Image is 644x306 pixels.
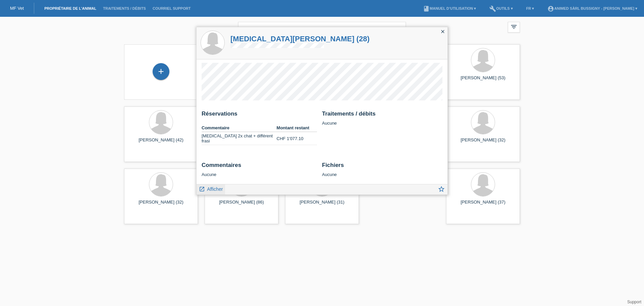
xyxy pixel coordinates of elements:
div: Aucune [322,111,442,126]
h2: Commentaires [202,162,317,172]
span: Afficher [207,186,223,192]
i: build [489,5,496,12]
i: account_circle [547,5,554,12]
a: [MEDICAL_DATA][PERSON_NAME] (28) [230,35,370,43]
i: filter_list [510,23,518,31]
a: star_border [438,186,445,194]
a: FR ▾ [523,6,538,10]
a: Support [627,300,641,304]
a: Traitements / débits [100,6,149,10]
i: launch [199,186,205,192]
a: launch Afficher [199,184,223,193]
h2: Fichiers [322,162,442,172]
a: MF Vet [10,6,24,11]
a: Propriétaire de l’animal [41,6,100,10]
div: [PERSON_NAME] (37) [451,200,515,210]
input: Recherche... [238,22,406,38]
td: CHF 1'077.10 [277,132,317,145]
i: close [440,29,445,34]
div: [PERSON_NAME] (32) [451,137,515,148]
a: bookManuel d’utilisation ▾ [420,6,479,10]
a: account_circleANIMED Sàrl Bussigny - [PERSON_NAME] ▾ [544,6,641,10]
i: book [423,5,430,12]
th: Montant restant [277,124,317,132]
h2: Réservations [202,111,317,121]
div: [PERSON_NAME] (31) [290,200,354,210]
h2: Traitements / débits [322,111,442,121]
a: buildOutils ▾ [486,6,516,10]
a: Courriel Support [149,6,194,10]
div: Aucune [322,162,442,177]
td: [MEDICAL_DATA] 2x chat + différent frasi [202,132,277,145]
div: [PERSON_NAME] (86) [210,200,273,210]
div: [PERSON_NAME] (32) [129,200,193,210]
div: [PERSON_NAME] (42) [129,137,193,148]
i: star_border [438,185,445,193]
div: Aucune [202,162,317,177]
th: Commentaire [202,124,277,132]
div: Enregistrer propriétaire de l’animal [153,66,169,77]
div: [PERSON_NAME] (53) [451,75,515,86]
